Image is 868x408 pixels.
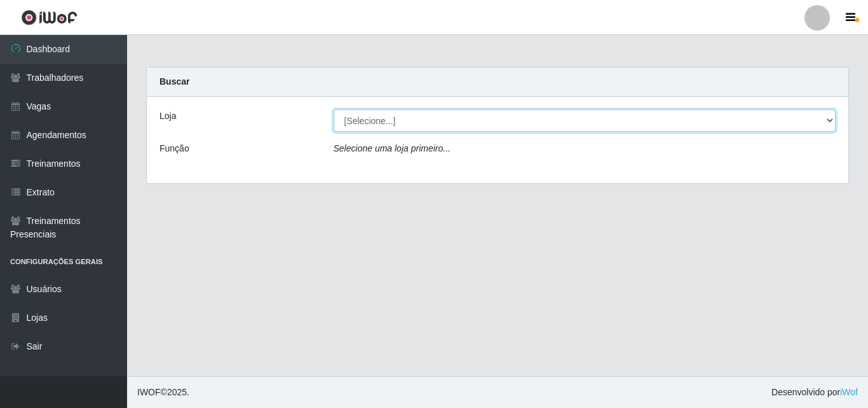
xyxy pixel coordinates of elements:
[159,109,176,123] label: Loja
[137,387,161,397] span: IWOF
[159,76,189,87] strong: Buscar
[137,386,189,399] span: © 2025 .
[21,10,78,25] img: CoreUI Logo
[840,387,858,397] a: iWof
[334,143,451,153] i: Selecione uma loja primeiro...
[159,142,189,155] label: Função
[771,386,858,399] span: Desenvolvido por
